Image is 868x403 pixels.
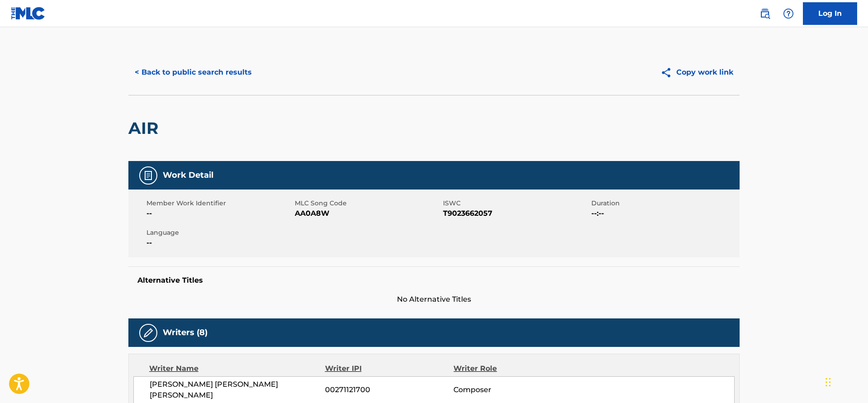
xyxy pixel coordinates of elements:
[660,67,676,78] img: Copy work link
[11,7,46,20] img: MLC Logo
[295,199,441,208] span: MLC Song Code
[128,61,258,84] button: < Back to public search results
[823,360,868,403] iframe: Chat Widget
[143,170,154,181] img: Work Detail
[149,363,325,374] div: Writer Name
[756,5,774,23] a: Public Search
[443,199,589,208] span: ISWC
[146,208,292,219] span: --
[128,118,163,138] h2: AIR
[654,61,740,84] button: Copy work link
[443,208,589,219] span: T9023662057
[591,199,737,208] span: Duration
[146,237,292,248] span: --
[163,170,213,180] h5: Work Detail
[146,199,292,208] span: Member Work Identifier
[146,228,292,237] span: Language
[137,276,731,285] h5: Alternative Titles
[128,294,740,305] span: No Alternative Titles
[591,208,737,219] span: --:--
[779,5,797,23] div: Help
[325,384,453,395] span: 00271121700
[143,327,154,338] img: Writers
[453,363,571,374] div: Writer Role
[453,384,571,395] span: Composer
[295,208,441,219] span: AA0A8W
[783,8,794,19] img: help
[150,379,325,401] span: [PERSON_NAME] [PERSON_NAME] [PERSON_NAME]
[163,327,208,338] h5: Writers (8)
[325,363,454,374] div: Writer IPI
[826,369,831,396] div: Drag
[803,2,857,25] a: Log In
[759,8,770,19] img: search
